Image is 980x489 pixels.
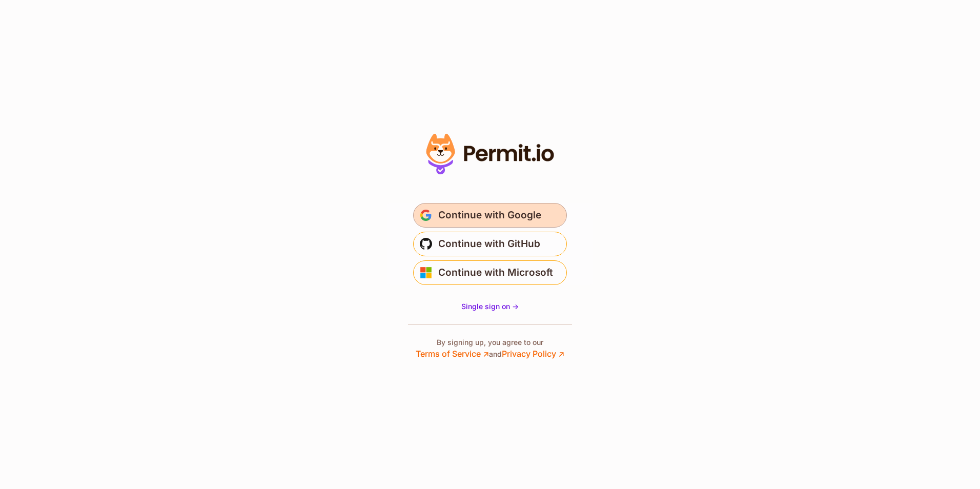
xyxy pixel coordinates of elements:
p: By signing up, you agree to our and [416,337,564,360]
span: Continue with Microsoft [438,264,553,281]
a: Privacy Policy ↗ [502,349,564,359]
span: Continue with GitHub [438,236,540,252]
a: Single sign on -> [461,301,519,312]
span: Single sign on -> [461,302,519,311]
button: Continue with GitHub [413,232,567,256]
a: Terms of Service ↗ [416,349,489,359]
span: Continue with Google [438,207,541,223]
button: Continue with Google [413,203,567,228]
button: Continue with Microsoft [413,260,567,285]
